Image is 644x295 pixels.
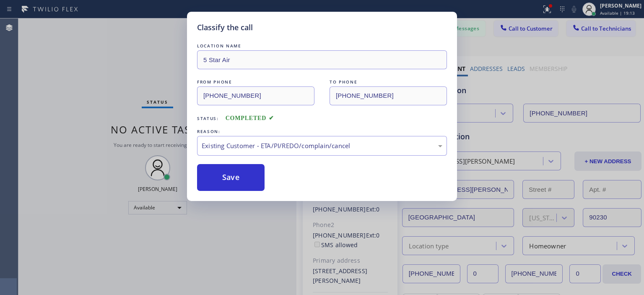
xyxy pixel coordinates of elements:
[202,141,442,151] div: Existing Customer - ETA/PI/REDO/complain/cancel
[197,78,314,86] div: FROM PHONE
[197,127,447,136] div: REASON:
[226,115,274,121] span: COMPLETED
[197,115,219,121] span: Status:
[330,86,447,105] input: To phone
[197,42,447,50] div: LOCATION NAME
[197,22,253,33] h5: Classify the call
[197,164,265,191] button: Save
[330,78,447,86] div: TO PHONE
[197,86,314,105] input: From phone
